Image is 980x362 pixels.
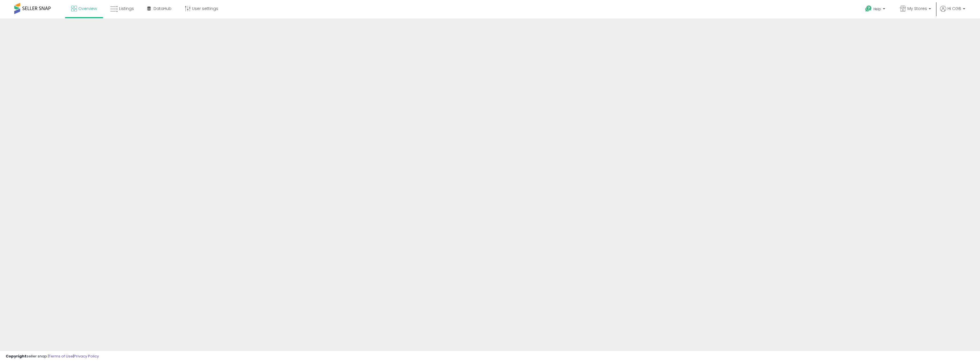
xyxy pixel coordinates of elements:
[940,6,965,19] a: Hi CGB
[78,6,97,11] span: Overview
[865,5,872,12] i: Get Help
[861,1,891,19] a: Help
[873,7,881,11] span: Help
[948,6,961,11] span: Hi CGB
[907,6,927,11] span: My Stores
[154,6,171,11] span: DataHub
[119,6,134,11] span: Listings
